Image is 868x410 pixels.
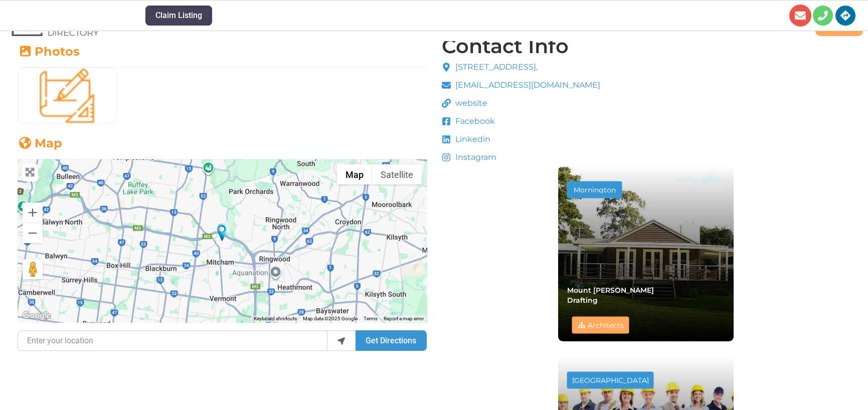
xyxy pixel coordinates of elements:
img: Google [20,309,53,322]
a: Architects [588,321,624,330]
span: Linkedin [453,133,490,145]
span: Instagram [453,151,496,163]
button: Zoom in [23,202,43,223]
a: Photos [18,44,80,59]
input: Enter your location [18,330,327,350]
span: Facebook [453,115,495,127]
button: Show satellite imagery [372,164,422,184]
button: Keyboard shortcuts [254,315,297,322]
div: use my location [327,330,356,350]
img: architect [18,68,116,123]
button: Claim Listing [145,6,212,26]
div: J.E.D Designs [217,224,227,241]
div: [GEOGRAPHIC_DATA] [572,377,649,384]
button: Get Directions [356,330,426,350]
button: Drag Pegman onto the map to open Street View [23,259,43,279]
a: [EMAIL_ADDRESS][DOMAIN_NAME] [442,79,601,91]
span: [EMAIL_ADDRESS][DOMAIN_NAME] [453,79,600,91]
button: Show street map [337,164,372,184]
a: Report a map error [384,316,424,321]
span: [STREET_ADDRESS], [453,61,538,73]
a: Open this area in Google Maps (opens a new window) [20,309,53,322]
button: Zoom out [23,223,43,243]
h4: Contact Info [442,36,569,56]
span: website [453,97,487,109]
span: Map data ©2025 Google [303,316,358,321]
a: Map [18,136,62,150]
a: Terms (opens in new tab) [364,316,378,321]
div: Mornington [572,186,617,193]
a: Mount [PERSON_NAME] Drafting [567,286,654,305]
